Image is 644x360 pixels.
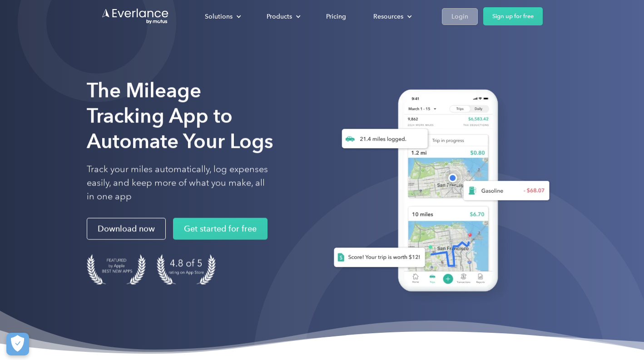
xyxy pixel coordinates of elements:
img: 4.9 out of 5 stars on the app store [157,254,216,285]
a: Get started for free [173,218,268,240]
div: Solutions [196,9,248,24]
button: Cookies Settings [6,333,29,355]
img: Everlance, mileage tracker app, expense tracking app [319,80,557,305]
a: Download now [87,218,166,240]
a: Pricing [317,9,355,24]
div: Pricing [326,11,346,22]
div: Products [258,9,308,24]
div: Products [267,11,292,22]
a: Sign up for free [483,7,543,25]
p: Track your miles automatically, log expenses easily, and keep more of what you make, all in one app [87,163,268,204]
div: Solutions [205,11,233,22]
img: Badge for Featured by Apple Best New Apps [87,254,146,285]
div: Login [451,11,468,22]
div: Resources [373,11,403,22]
a: Login [442,8,478,25]
div: Resources [364,9,419,24]
strong: The Mileage Tracking App to Automate Your Logs [87,78,273,153]
a: Go to homepage [101,8,169,25]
